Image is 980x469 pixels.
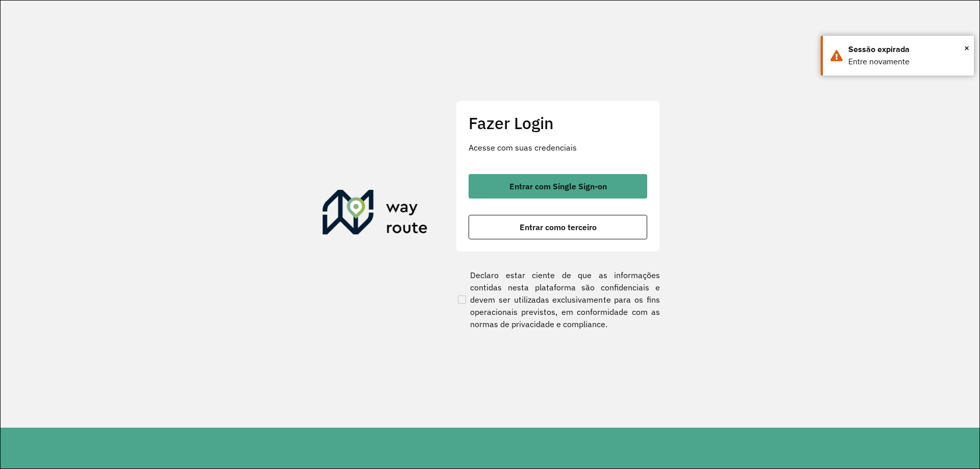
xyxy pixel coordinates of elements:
button: Close [964,40,969,56]
span: × [964,40,969,56]
button: button [469,174,647,199]
img: Roteirizador AmbevTech [323,190,428,239]
span: Entrar com Single Sign-on [509,182,607,190]
div: Sessão expirada [848,43,966,56]
button: button [469,215,647,239]
h2: Fazer Login [469,113,647,133]
span: Entrar como terceiro [520,223,597,231]
div: Entre novamente [848,56,966,68]
label: Declaro estar ciente de que as informações contidas nesta plataforma são confidenciais e devem se... [456,269,660,330]
p: Acesse com suas credenciais [469,141,647,154]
